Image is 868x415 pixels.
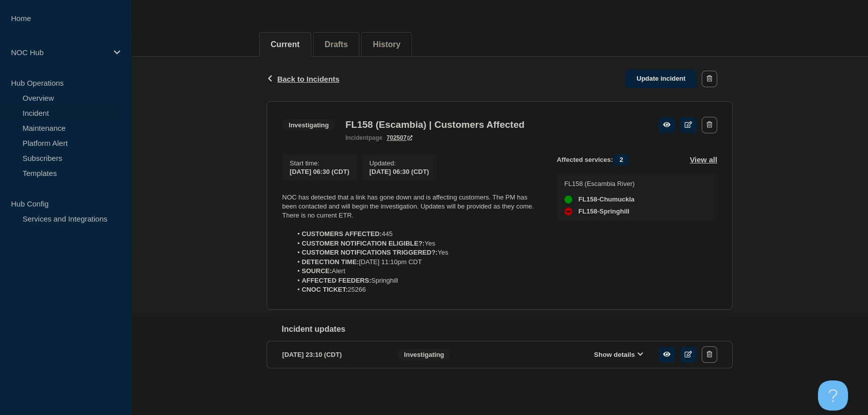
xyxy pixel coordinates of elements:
[613,154,629,165] span: 2
[302,249,438,256] strong: CUSTOMER NOTIFICATIONS TRIGGERED?:
[302,240,424,247] strong: CUSTOMER NOTIFICATION ELIGIBLE?:
[290,159,349,167] p: Start time :
[325,40,348,49] button: Drafts
[345,134,368,141] span: incident
[282,325,733,334] h2: Incident updates
[277,75,339,83] span: Back to Incidents
[302,258,359,266] strong: DETECTION TIME:
[267,75,339,83] button: Back to Incidents
[345,134,382,141] p: page
[282,119,335,131] span: Investigating
[578,207,629,216] span: FL158-Springhill
[292,285,541,294] li: 25266
[578,195,634,203] span: FL158-Chumuckla
[292,230,541,239] li: 445
[690,154,717,165] button: View all
[557,154,634,165] span: Affected services:
[292,276,541,285] li: Springhill
[271,40,300,49] button: Current
[564,195,572,203] div: up
[11,48,107,57] p: NOC Hub
[397,349,451,360] span: Investigating
[292,267,541,276] li: Alert
[302,277,371,284] strong: AFFECTED FEEDERS:
[282,193,541,221] p: NOC has detected that a link has gone down and is affecting customers. The PM has been contacted ...
[564,207,572,216] div: down
[818,380,848,410] iframe: Help Scout Beacon - Open
[345,119,524,130] h3: FL158 (Escambia) | Customers Affected
[292,258,541,267] li: [DATE] 11:10pm CDT
[302,286,348,293] strong: CNOC TICKET:
[292,239,541,248] li: Yes
[282,346,382,363] div: [DATE] 23:10 (CDT)
[290,168,349,175] span: [DATE] 06:30 (CDT)
[292,248,541,257] li: Yes
[369,159,429,167] p: Updated :
[591,350,646,359] button: Show details
[369,167,429,175] div: [DATE] 06:30 (CDT)
[302,230,382,238] strong: CUSTOMERS AFFECTED:
[386,134,412,141] a: 702507
[373,40,400,49] button: History
[564,180,634,187] p: FL158 (Escambia River)
[302,267,332,275] strong: SOURCE:
[625,70,697,88] a: Update incident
